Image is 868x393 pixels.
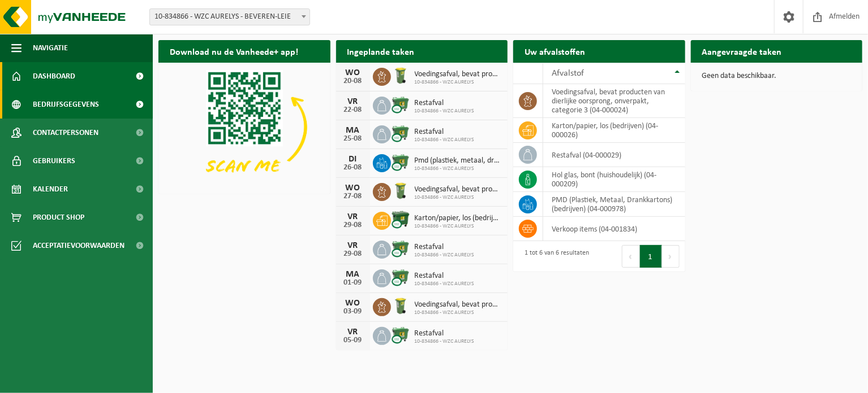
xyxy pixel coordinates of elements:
img: WB-0140-HPE-GN-50 [391,296,410,316]
span: Voedingsafval, bevat producten van dierlijke oorsprong, onverpakt, categorie 3 [415,70,502,79]
div: WO [342,184,364,193]
div: 26-08 [342,164,364,172]
span: 10-834866 - WZC AURELYS [415,338,475,345]
span: 10-834866 - WZC AURELYS [415,309,502,316]
span: Acceptatievoorwaarden [33,232,124,260]
img: WB-0660-CU [391,325,410,344]
td: voedingsafval, bevat producten van dierlijke oorsprong, onverpakt, categorie 3 (04-000024) [543,84,685,118]
div: VR [342,212,364,221]
span: 10-834866 - WZC AURELYS [415,108,475,115]
div: 01-09 [342,279,364,287]
img: WB-0660-CU [391,95,410,114]
span: Pmd (plastiek, metaal, drankkartons) (bedrijven) [415,156,502,165]
span: 10-834866 - WZC AURELYS [415,252,475,259]
div: 03-09 [342,308,364,316]
div: 22-08 [342,106,364,114]
span: Navigatie [33,34,68,62]
span: Restafval [415,128,475,137]
div: VR [342,97,364,106]
td: verkoop items (04-001834) [543,217,685,241]
span: 10-834866 - WZC AURELYS [415,281,475,287]
button: 1 [640,245,662,268]
div: 1 tot 6 van 6 resultaten [519,244,589,269]
p: Geen data beschikbaar. [702,72,852,80]
div: 05-09 [342,337,364,344]
h2: Uw afvalstoffen [513,40,596,62]
span: Product Shop [33,203,84,232]
td: restafval (04-000029) [543,143,685,167]
span: 10-834866 - WZC AURELYS [415,79,502,86]
span: Contactpersonen [33,119,98,147]
img: WB-0140-HPE-GN-50 [391,66,410,85]
img: Download de VHEPlus App [158,63,330,191]
span: 10-834866 - WZC AURELYS [415,194,502,201]
img: WB-1100-CU [391,210,410,229]
span: Karton/papier, los (bedrijven) [415,214,502,223]
div: 25-08 [342,135,364,143]
span: Kalender [33,175,68,203]
div: MA [342,126,364,135]
div: 27-08 [342,193,364,200]
span: Bedrijfsgegevens [33,90,99,119]
span: Restafval [415,329,475,338]
img: WB-0660-CU [391,239,410,258]
div: DI [342,155,364,164]
td: karton/papier, los (bedrijven) (04-000026) [543,118,685,143]
img: WB-0140-HPE-GN-50 [391,181,410,200]
span: Voedingsafval, bevat producten van dierlijke oorsprong, onverpakt, categorie 3 [415,185,502,194]
div: 20-08 [342,77,364,85]
div: WO [342,68,364,77]
span: Dashboard [33,62,75,90]
td: PMD (Plastiek, Metaal, Drankkartons) (bedrijven) (04-000978) [543,192,685,217]
div: WO [342,299,364,308]
img: WB-0660-CU [391,124,410,143]
span: Afvalstof [552,69,584,78]
span: Gebruikers [33,147,75,175]
span: Restafval [415,272,475,281]
h2: Download nu de Vanheede+ app! [158,40,310,62]
span: 10-834866 - WZC AURELYS [415,137,475,143]
button: Next [662,245,680,268]
button: Previous [622,245,640,268]
h2: Aangevraagde taken [691,40,793,62]
span: 10-834866 - WZC AURELYS - BEVEREN-LEIE [149,8,310,25]
span: 10-834866 - WZC AURELYS - BEVEREN-LEIE [150,9,310,25]
span: Restafval [415,99,475,108]
img: WB-0660-CU [391,152,410,172]
div: VR [342,241,364,250]
span: Voedingsafval, bevat producten van dierlijke oorsprong, onverpakt, categorie 3 [415,300,502,309]
span: 10-834866 - WZC AURELYS [415,165,502,172]
h2: Ingeplande taken [336,40,426,62]
div: VR [342,327,364,337]
img: WB-0660-CU [391,268,410,287]
div: 29-08 [342,221,364,229]
div: MA [342,270,364,279]
div: 29-08 [342,250,364,258]
span: 10-834866 - WZC AURELYS [415,223,502,230]
td: hol glas, bont (huishoudelijk) (04-000209) [543,167,685,192]
span: Restafval [415,243,475,252]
